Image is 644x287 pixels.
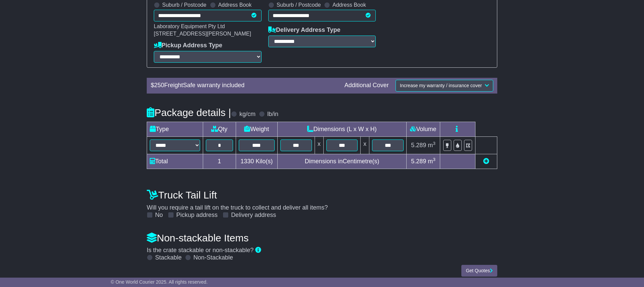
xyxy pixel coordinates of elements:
span: Laboratory Equipment Pty Ltd [154,23,225,29]
label: Delivery address [231,212,276,219]
button: Increase my warranty / insurance cover [396,80,493,92]
td: 1 [203,154,236,169]
span: Increase my warranty / insurance cover [400,83,482,88]
td: Total [147,154,203,169]
div: $ FreightSafe warranty included [147,82,341,89]
span: 1330 [240,158,254,165]
label: Suburb / Postcode [162,2,206,8]
td: Dimensions (L x W x H) [278,122,407,136]
span: Is the crate stackable or non-stackable? [147,247,254,253]
label: Stackable [155,254,182,262]
label: Pickup Address Type [154,42,222,49]
label: Delivery Address Type [268,26,340,34]
td: Volume [406,122,440,136]
span: m [428,158,435,165]
label: kg/cm [239,111,256,118]
td: Kilo(s) [236,154,278,169]
label: No [155,212,163,219]
span: 5.289 [411,142,426,149]
td: x [361,136,369,154]
label: Address Book [218,2,252,8]
td: Type [147,122,203,136]
h4: Package details | [147,107,231,118]
h4: Non-stackable Items [147,232,497,243]
label: lb/in [267,111,278,118]
td: Dimensions in Centimetre(s) [278,154,407,169]
td: Weight [236,122,278,136]
div: Will you require a tail lift on the truck to collect and deliver all items? [143,186,501,219]
sup: 3 [433,157,435,162]
label: Non-Stackable [193,254,233,262]
td: x [315,136,323,154]
label: Suburb / Postcode [277,2,321,8]
td: Qty [203,122,236,136]
div: Additional Cover [341,82,392,89]
a: Add new item [483,158,489,165]
span: © One World Courier 2025. All rights reserved. [111,279,208,285]
label: Address Book [332,2,366,8]
h4: Truck Tail Lift [147,189,497,200]
span: [STREET_ADDRESS][PERSON_NAME] [154,31,251,37]
span: 5.289 [411,158,426,165]
button: Get Quotes [461,265,497,277]
span: m [428,142,435,149]
label: Pickup address [176,212,218,219]
sup: 3 [433,141,435,146]
span: 250 [154,82,164,89]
